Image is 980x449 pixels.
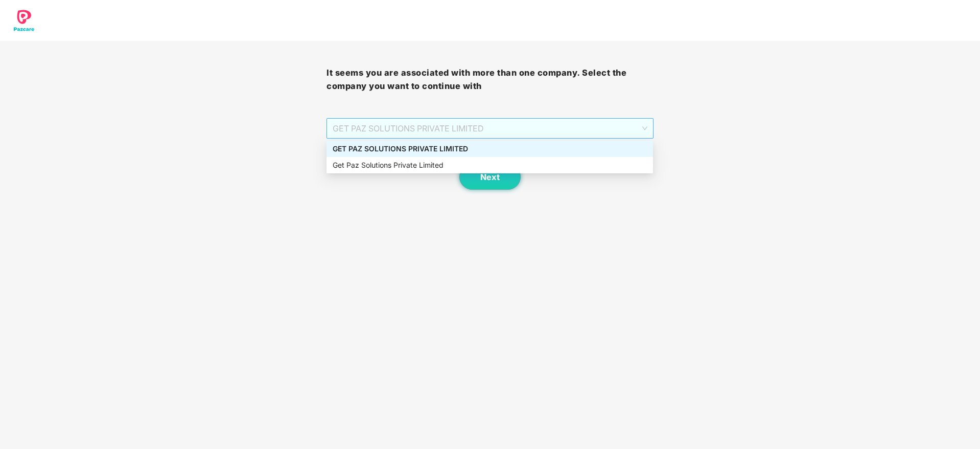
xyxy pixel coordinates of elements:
[333,160,647,171] div: Get Paz Solutions Private Limited
[333,119,647,138] span: GET PAZ SOLUTIONS PRIVATE LIMITED
[326,66,653,93] h3: It seems you are associated with more than one company. Select the company you want to continue with
[459,164,521,190] button: Next
[480,172,500,182] span: Next
[333,143,647,154] div: GET PAZ SOLUTIONS PRIVATE LIMITED
[326,157,653,173] div: Get Paz Solutions Private Limited
[326,141,653,157] div: GET PAZ SOLUTIONS PRIVATE LIMITED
